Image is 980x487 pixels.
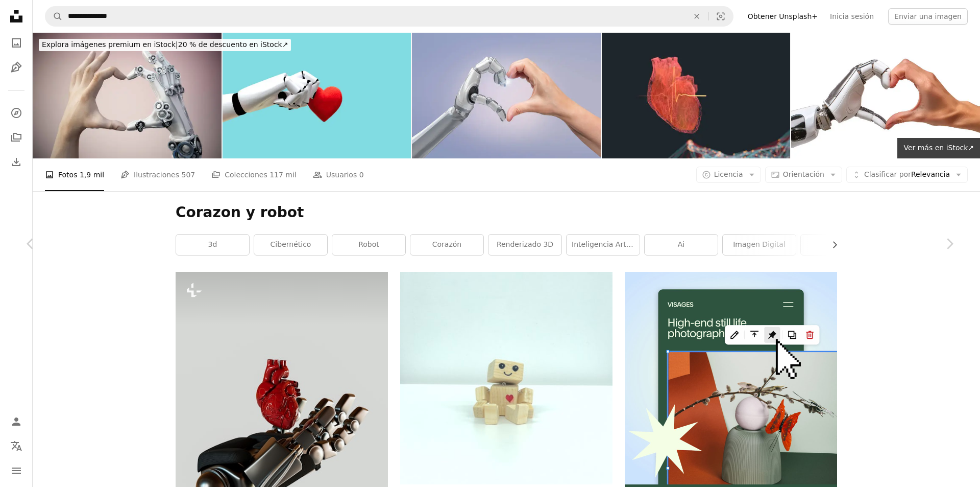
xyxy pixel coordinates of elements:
[6,57,27,78] a: Ilustraciones
[567,235,640,255] a: inteligencia artificial
[120,158,195,191] a: Ilustraciones 507
[714,170,743,178] span: Licencia
[602,33,791,158] img: Inteligencia Artificial que ayuda a mejorar la vida humana y el concepto digital de salud
[696,167,761,183] button: Licencia
[6,152,27,172] a: Historial de descargas
[176,203,837,222] h1: Corazon y robot
[903,144,974,152] span: Ver más en iStock ↗
[332,235,405,255] a: robot
[488,235,561,255] a: Renderizado 3D
[791,33,980,158] img: Manos humanas y robóticas formando una forma de corazón juntas sobre fondo blanco. Concepto de IA...
[742,8,824,25] a: Obtener Unsplash+
[6,460,27,481] button: Menú
[176,235,249,255] a: 3d
[33,33,297,57] a: Explora imágenes premium en iStock|20 % de descuento en iStock↗
[39,39,291,51] div: 20 % de descuento en iStock ↗
[864,170,911,178] span: Clasificar por
[783,170,824,178] span: Orientación
[6,103,27,123] a: Explorar
[824,8,880,25] a: Inicia sesión
[708,7,733,26] button: Búsqueda visual
[897,138,980,158] a: Ver más en iStock↗
[181,169,195,180] span: 507
[625,272,837,484] img: file-1723602894256-972c108553a7image
[888,8,968,25] button: Enviar una imagen
[6,127,27,148] a: Colecciones
[313,158,364,191] a: Usuarios 0
[223,33,411,158] img: Mano robot corazón energía de futuro de tecnología médica
[42,40,178,49] span: Explora imágenes premium en iStock |
[254,235,327,255] a: cibernético
[919,195,980,293] a: Siguiente
[269,169,297,180] span: 117 mil
[400,272,612,484] img: juguete robot de madera marrón sobre superficie blanca
[825,235,837,255] button: desplazar lista a la derecha
[645,235,718,255] a: ai
[685,7,708,26] button: Borrar
[723,235,796,255] a: Imagen digital
[801,235,874,255] a: metal
[864,170,950,180] span: Relevancia
[765,167,842,183] button: Orientación
[176,400,388,409] a: una mano robótica con un corazón encima
[6,33,27,53] a: Fotos
[33,33,222,158] img: Manos humanas y robóticas formando una forma de corazón juntas. Concepto de IA y colaboración humana
[846,167,968,183] button: Clasificar porRelevancia
[45,6,733,27] form: Encuentra imágenes en todo el sitio
[45,7,63,26] button: Buscar en Unsplash
[400,374,612,383] a: juguete robot de madera marrón sobre superficie blanca
[6,411,27,432] a: Iniciar sesión / Registrarse
[412,33,601,158] img: La mano robótica con la mano humana hace que el corazón forme juntos
[410,235,483,255] a: corazón
[359,169,364,180] span: 0
[6,436,27,456] button: Idioma
[211,158,297,191] a: Colecciones 117 mil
